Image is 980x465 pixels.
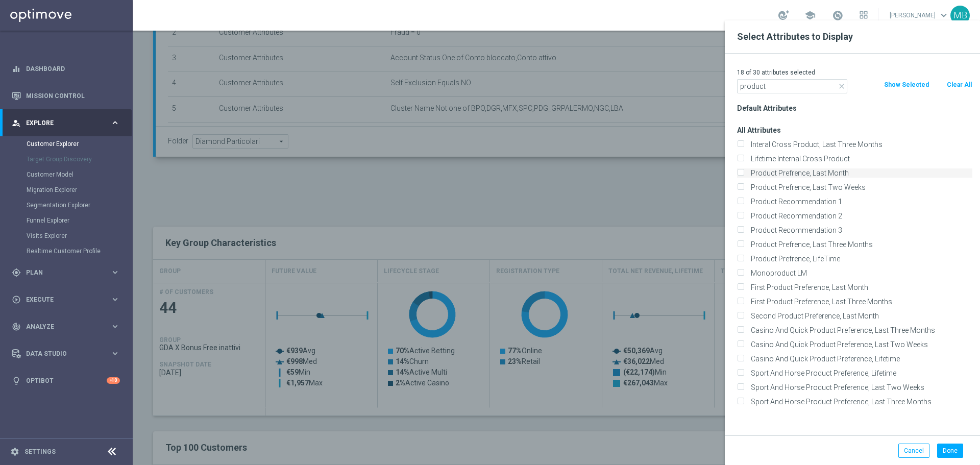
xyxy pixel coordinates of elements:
[737,68,972,77] p: 18 of 30 attributes selected
[12,295,21,304] i: play_circle_outline
[12,322,21,331] i: track_changes
[12,268,110,277] div: Plan
[11,296,120,304] button: play_circle_outline Execute keyboard_arrow_right
[946,79,973,90] button: Clear All
[747,283,972,292] label: First Product Preference, Last Month
[110,322,120,331] i: keyboard_arrow_right
[883,79,930,90] button: Show Selected
[747,140,972,149] label: Interal Cross Product, Last Three Months
[12,82,120,109] div: Mission Control
[12,118,21,128] i: person_search
[11,323,120,331] button: track_changes Analyze keyboard_arrow_right
[747,197,972,206] label: Product Recommendation 1
[737,31,968,43] h2: Select Attributes to Display
[27,213,132,228] div: Funnel Explorer
[27,216,106,225] a: Funnel Explorer
[27,170,106,179] a: Customer Model
[27,186,106,194] a: Migration Explorer
[804,10,816,21] span: school
[747,154,972,163] label: Lifetime Internal Cross Product
[26,367,107,394] a: Optibot
[898,444,929,458] button: Cancel
[950,6,970,25] div: MB
[11,350,120,358] button: Data Studio keyboard_arrow_right
[26,82,120,109] a: Mission Control
[11,119,120,127] button: person_search Explore keyboard_arrow_right
[938,10,949,21] span: keyboard_arrow_down
[27,201,106,209] a: Segmentation Explorer
[110,267,120,277] i: keyboard_arrow_right
[24,449,56,455] a: Settings
[26,324,110,330] span: Analyze
[10,447,19,456] i: settings
[27,136,132,152] div: Customer Explorer
[27,247,106,255] a: Realtime Customer Profile
[838,82,846,90] i: close
[747,183,972,192] label: Product Prefrence, Last Two Weeks
[747,326,972,335] label: Casino And Quick Product Preference, Last Three Months
[11,268,120,277] button: gps_fixed Plan keyboard_arrow_right
[12,322,110,331] div: Analyze
[747,397,972,406] label: Sport And Horse Product Preference, Last Three Months
[110,295,120,304] i: keyboard_arrow_right
[27,140,106,148] a: Customer Explorer
[11,65,120,73] button: equalizer Dashboard
[110,349,120,358] i: keyboard_arrow_right
[747,311,972,321] label: Second Product Preference, Last Month
[737,126,972,135] h3: All Attributes
[12,64,21,74] i: equalizer
[12,295,110,304] div: Execute
[747,369,972,378] label: Sport And Horse Product Preference, Lifetime
[737,104,972,113] h3: Default Attributes
[12,268,21,277] i: gps_fixed
[27,182,132,198] div: Migration Explorer
[12,349,110,358] div: Data Studio
[937,444,963,458] button: Done
[889,8,950,23] a: [PERSON_NAME]keyboard_arrow_down
[747,383,972,392] label: Sport And Horse Product Preference, Last Two Weeks
[26,55,120,82] a: Dashboard
[747,168,972,178] label: Product Prefrence, Last Month
[12,55,120,82] div: Dashboard
[107,377,120,384] div: +10
[27,152,132,167] div: Target Group Discovery
[26,270,110,276] span: Plan
[747,354,972,363] label: Casino And Quick Product Preference, Lifetime
[27,232,106,240] a: Visits Explorer
[27,198,132,213] div: Segmentation Explorer
[747,226,972,235] label: Product Recommendation 3
[747,254,972,263] label: Product Prefrence, LifeTime
[12,376,21,385] i: lightbulb
[26,120,110,126] span: Explore
[26,297,110,303] span: Execute
[27,243,132,259] div: Realtime Customer Profile
[747,268,972,278] label: Monoproduct LM
[12,367,120,394] div: Optibot
[110,118,120,128] i: keyboard_arrow_right
[12,118,110,128] div: Explore
[737,79,847,93] input: Search
[747,340,972,349] label: Casino And Quick Product Preference, Last Two Weeks
[11,377,120,385] button: lightbulb Optibot +10
[747,211,972,221] label: Product Recommendation 2
[27,228,132,243] div: Visits Explorer
[747,297,972,306] label: First Product Preference, Last Three Months
[26,351,110,357] span: Data Studio
[747,240,972,249] label: Product Prefrence, Last Three Months
[27,167,132,182] div: Customer Model
[11,92,120,100] button: Mission Control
